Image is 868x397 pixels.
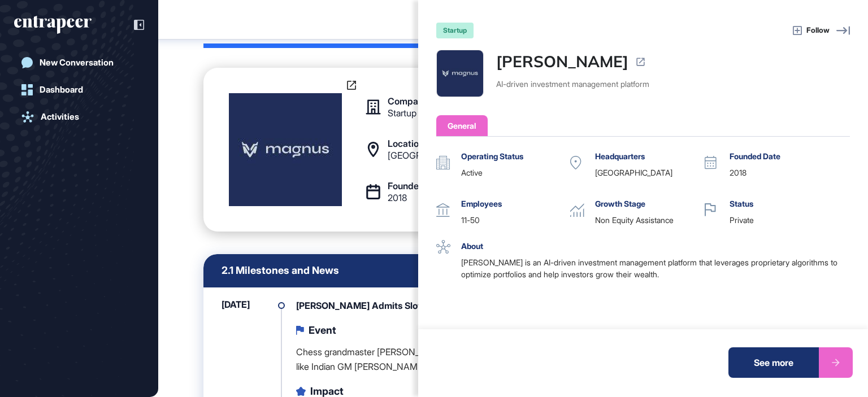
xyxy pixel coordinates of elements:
[595,198,645,210] span: Growth Stage
[461,256,839,280] div: [PERSON_NAME] is an AI-driven investment management platform that leverages proprietary algorithm...
[728,347,853,378] a: See more
[461,167,570,178] div: active
[436,23,474,38] div: startup
[806,25,830,36] span: Follow
[436,50,484,97] a: Magnus-logo
[461,198,502,210] span: Employees
[728,347,819,378] div: See more
[730,167,839,178] div: 2018
[496,78,649,90] div: AI-driven investment management platform
[437,50,483,97] img: Magnus-logo
[496,50,628,73] a: [PERSON_NAME]
[461,150,523,162] span: Operating Status
[461,214,570,226] div: 11-50
[730,198,753,210] span: Status
[448,120,476,132] div: General
[595,214,704,226] div: Non Equity Assistance
[436,298,839,324] div: Funding History
[595,167,704,178] div: [GEOGRAPHIC_DATA]
[730,214,839,226] div: private
[793,24,830,37] button: Follow
[595,150,645,162] span: Headquarters
[730,150,780,162] span: Founded Date
[461,240,839,252] div: About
